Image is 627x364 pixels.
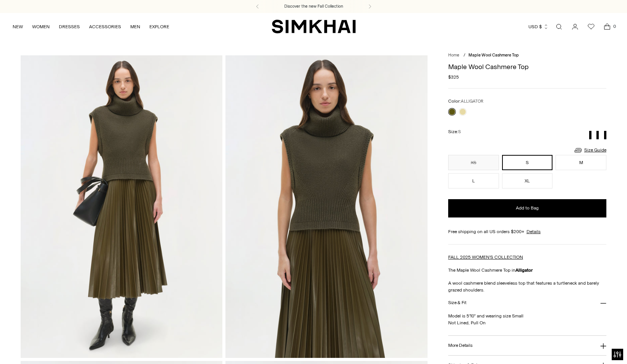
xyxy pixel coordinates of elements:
h3: More Details [448,343,472,348]
a: DRESSES [59,18,80,35]
a: WOMEN [32,18,50,35]
a: ACCESSORIES [89,18,121,35]
div: Free shipping on all US orders $200+ [448,228,606,235]
span: Add to Bag [516,205,539,211]
label: Size: [448,128,461,135]
span: 0 [611,23,618,30]
button: XL [502,173,553,188]
img: Maple Wool Cashmere Top [21,55,222,358]
a: Discover the new Fall Collection [284,3,343,10]
a: SIMKHAI [272,19,356,34]
a: Wishlist [583,19,599,34]
p: The Maple Wool Cashmere Top in [448,267,606,274]
a: FALL 2025 WOMEN'S COLLECTION [448,254,523,260]
a: Open search modal [551,19,567,34]
span: S [458,129,461,134]
p: A wool cashmere blend sleeveless top that features a turtleneck and barely grazed shoulders. [448,280,606,293]
a: Home [448,53,459,58]
a: MEN [130,18,140,35]
h1: Maple Wool Cashmere Top [448,63,606,70]
button: USD $ [528,18,549,35]
a: EXPLORE [149,18,169,35]
a: NEW [13,18,23,35]
button: M [556,155,606,170]
button: Size & Fit [448,293,606,313]
span: Maple Wool Cashmere Top [468,53,519,58]
strong: Alligator [515,267,533,273]
a: Details [527,228,541,235]
button: More Details [448,336,606,355]
a: Go to the account page [567,19,583,34]
nav: breadcrumbs [448,52,606,59]
span: ALLIGATOR [461,99,483,104]
a: Open cart modal [599,19,615,34]
img: Maple Wool Cashmere Top [225,55,427,358]
p: Model is 5'10" and wearing size Small Not Lined, Pull On [448,312,606,326]
h3: Size & Fit [448,300,467,305]
span: $325 [448,74,459,81]
div: / [463,52,465,59]
a: Size Guide [574,145,606,155]
button: Add to Bag [448,199,606,217]
label: Color: [448,98,483,105]
button: XS [448,155,499,170]
button: L [448,173,499,188]
button: S [502,155,553,170]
